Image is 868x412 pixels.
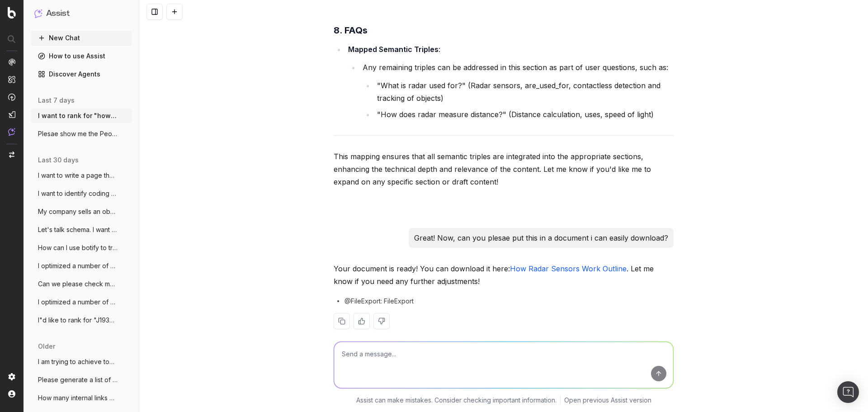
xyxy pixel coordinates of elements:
p: Assist can make mistakes. Consider checking important information. [356,396,557,405]
span: last 7 days [38,96,75,105]
img: Switch project [9,152,14,158]
li: "What is radar used for?" (Radar sensors, are_used_for, contactless detection and tracking of obj... [374,79,674,104]
div: Open Intercom Messenger [837,381,859,403]
img: Analytics [8,58,15,66]
button: I want to identify coding snippets and/o [31,186,132,201]
button: How can I use botify to track our placem [31,241,132,255]
img: Activation [8,93,15,101]
span: How can I use botify to track our placem [38,243,118,252]
span: Please generate a list of pages on the i [38,375,118,384]
strong: 8. FAQs [334,25,368,36]
span: I optimized a number of pages for keywor [38,298,118,307]
img: Studio [8,111,15,118]
strong: Mapped Semantic Triples [348,45,439,54]
span: @FileExport: FileExport [344,297,414,306]
button: I optimized a number of pages for keywor [31,295,132,309]
img: Botify logo [8,7,16,19]
span: I want to identify coding snippets and/o [38,189,118,198]
p: Your document is ready! You can download it here: . Let me know if you need any further adjustments! [334,262,674,288]
img: Assist [34,9,42,18]
button: Assist [34,7,128,20]
img: My account [8,390,15,398]
button: New Chat [31,31,132,45]
a: How Radar Sensors Work Outline [510,264,627,273]
p: Great! Now, can you plesae put this in a document i can easily download? [414,232,668,244]
span: Let's talk schema. I want to create sche [38,225,118,234]
button: Let's talk schema. I want to create sche [31,223,132,237]
button: I want to write a page that's optimized [31,168,132,183]
span: I optimized a number of pages for keywor [38,261,118,270]
li: : [345,43,674,121]
span: Plesae show me the People Also Asked res [38,129,118,138]
button: I am trying to achieve topical authority [31,355,132,369]
button: Plesae show me the People Also Asked res [31,127,132,141]
button: I optimized a number of pages for keywor [31,259,132,273]
a: Open previous Assist version [564,396,651,405]
span: I"d like to rank for "J1939 radar sensor [38,316,118,325]
span: I am trying to achieve topical authority [38,357,118,366]
button: I want to rank for "how radar sensors wo [31,109,132,123]
button: How many internal links does this URL ha [31,391,132,405]
button: Please generate a list of pages on the i [31,373,132,387]
img: Setting [8,373,15,380]
button: Can we please check my connection to GSC [31,277,132,291]
img: Assist [8,128,15,136]
span: last 30 days [38,156,79,165]
h1: Assist [46,7,70,20]
img: Intelligence [8,76,15,83]
li: "How does radar measure distance?" (Distance calculation, uses, speed of light) [374,108,674,121]
a: How to use Assist [31,49,132,63]
p: This mapping ensures that all semantic triples are integrated into the appropriate sections, enha... [334,150,674,188]
button: I"d like to rank for "J1939 radar sensor [31,313,132,327]
a: Discover Agents [31,67,132,81]
span: My company sells an obstacle detection s [38,207,118,216]
span: I want to write a page that's optimized [38,171,118,180]
span: older [38,342,55,351]
li: Any remaining triples can be addressed in this section as part of user questions, such as: [360,61,674,121]
span: Can we please check my connection to GSC [38,279,118,289]
button: My company sells an obstacle detection s [31,204,132,219]
span: How many internal links does this URL ha [38,393,118,403]
span: I want to rank for "how radar sensors wo [38,111,118,120]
